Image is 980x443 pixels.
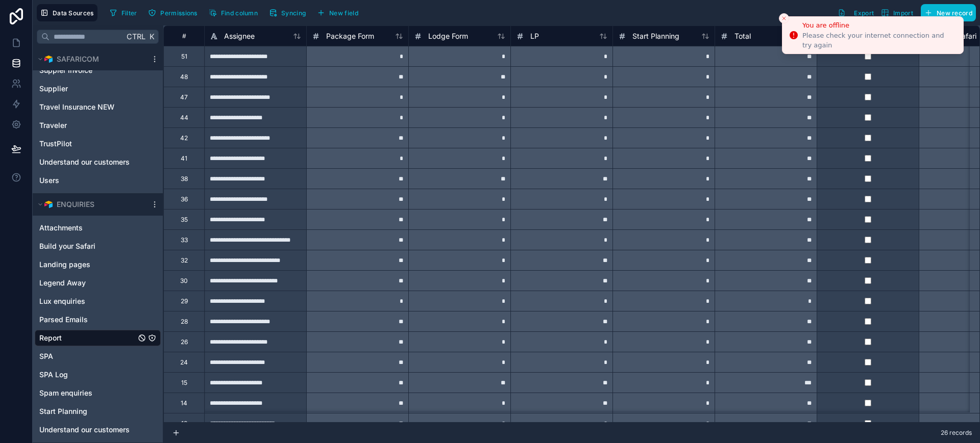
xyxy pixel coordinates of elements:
[921,4,976,21] button: New record
[834,4,877,21] button: Export
[180,358,188,367] div: 24
[632,31,679,41] span: Start Planning
[144,5,205,20] a: Permissions
[180,134,188,142] div: 42
[917,4,976,21] a: New record
[181,399,187,407] div: 14
[180,114,188,122] div: 44
[313,5,362,20] button: New field
[941,429,972,437] span: 26 records
[530,31,539,41] span: LP
[181,338,188,346] div: 26
[326,31,374,41] span: Package Form
[53,9,94,17] span: Data Sources
[121,9,137,17] span: Filter
[180,277,188,285] div: 30
[181,216,188,224] div: 35
[160,9,197,17] span: Permissions
[144,5,201,20] button: Permissions
[428,31,468,41] span: Lodge Form
[148,33,155,40] span: K
[779,13,789,23] button: Close toast
[265,5,309,20] button: Syncing
[171,32,197,40] div: #
[181,256,188,265] div: 32
[877,4,917,21] button: Import
[181,175,188,183] div: 38
[181,154,187,163] div: 41
[329,9,358,17] span: New field
[205,5,261,20] button: Find column
[180,93,188,101] div: 47
[181,420,187,428] div: 13
[181,53,187,61] div: 51
[281,9,306,17] span: Syncing
[181,195,188,203] div: 36
[802,31,955,49] div: Please check your internet connection and try again
[181,318,188,326] div: 28
[106,5,141,20] button: Filter
[265,5,313,20] a: Syncing
[221,9,258,17] span: Find column
[224,31,255,41] span: Assignee
[126,30,146,43] span: Ctrl
[181,236,188,244] div: 33
[181,379,187,387] div: 15
[180,73,188,81] div: 48
[734,31,751,41] span: Total
[181,297,188,305] div: 29
[37,4,97,21] button: Data Sources
[802,20,955,31] div: You are offline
